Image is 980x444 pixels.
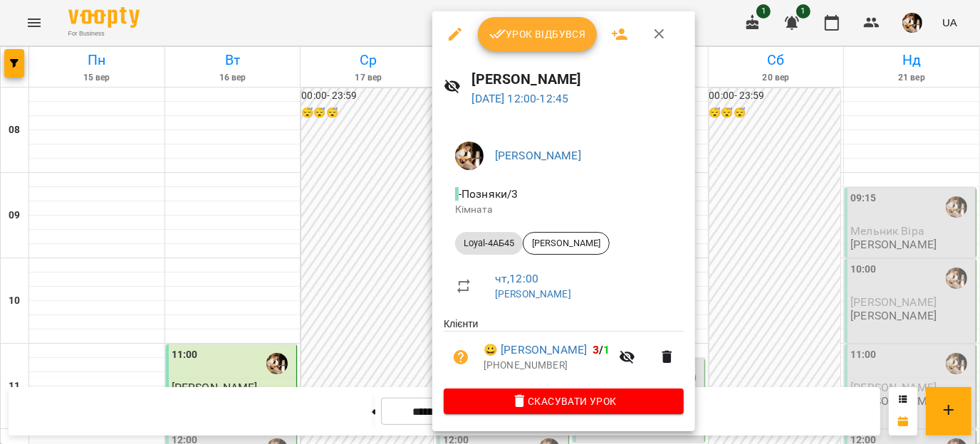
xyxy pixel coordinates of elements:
[523,232,610,255] div: [PERSON_NAME]
[444,317,684,388] ul: Клієнти
[444,388,684,414] button: Скасувати Урок
[495,288,571,300] a: [PERSON_NAME]
[495,272,538,285] a: чт , 12:00
[495,149,581,162] a: [PERSON_NAME]
[523,237,609,250] span: [PERSON_NAME]
[593,343,599,356] span: 3
[489,26,586,43] span: Урок відбувся
[472,92,569,105] a: [DATE] 12:00-12:45
[455,237,523,250] span: Loyal-4АБ45
[455,203,672,217] p: Кімната
[444,340,478,374] button: Візит ще не сплачено. Додати оплату?
[455,187,521,201] span: - Позняки/3
[484,342,587,359] a: 😀 [PERSON_NAME]
[478,17,598,51] button: Урок відбувся
[455,393,672,410] span: Скасувати Урок
[593,343,610,356] b: /
[604,343,610,356] span: 1
[455,142,484,170] img: 0162ea527a5616b79ea1cf03ccdd73a5.jpg
[472,68,684,90] h6: [PERSON_NAME]
[484,359,610,373] p: [PHONE_NUMBER]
